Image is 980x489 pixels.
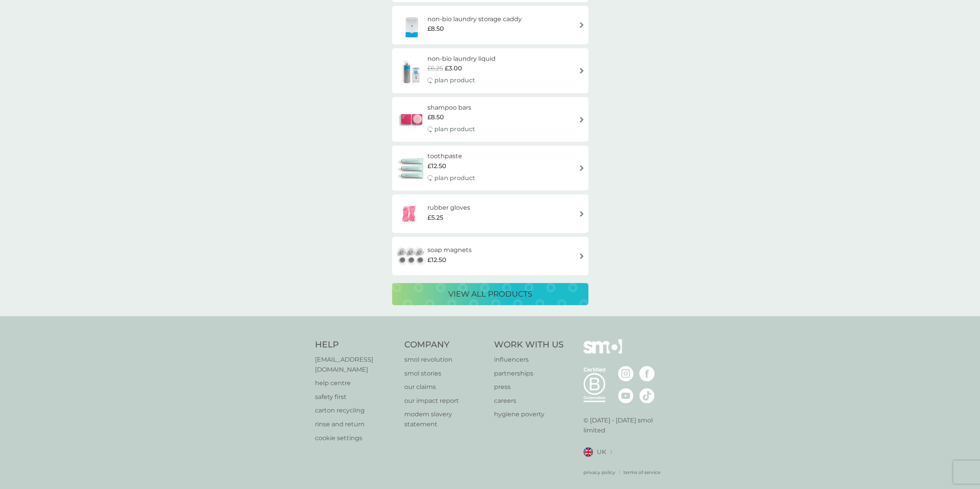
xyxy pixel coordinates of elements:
[427,24,444,34] span: £8.50
[610,450,612,454] img: select a new location
[494,409,564,419] a: hygiene poverty
[579,211,585,217] img: arrow right
[618,366,633,381] img: visit the smol Instagram page
[404,409,486,429] a: modern slavery statement
[623,468,660,476] a: terms of service
[618,388,633,403] img: visit the smol Youtube page
[404,396,486,406] a: our impact report
[315,433,397,443] a: cookie settings
[404,369,486,379] a: smol stories
[396,106,427,133] img: shampoo bars
[396,12,427,38] img: non-bio laundry storage caddy
[583,339,622,365] img: smol
[315,419,397,429] a: rinse and return
[315,378,397,388] a: help centre
[315,406,397,416] a: carton recycling
[434,75,475,85] p: plan product
[404,339,486,351] h4: Company
[404,382,486,392] a: our claims
[427,255,446,265] span: £12.50
[427,151,475,161] h6: toothpaste
[583,468,615,476] a: privacy policy
[583,447,593,457] img: UK flag
[427,103,475,113] h6: shampoo bars
[396,242,427,269] img: soap magnets
[315,392,397,402] a: safety first
[579,253,585,259] img: arrow right
[396,155,427,182] img: toothpaste
[448,288,532,300] p: view all products
[404,355,486,365] a: smol revolution
[427,245,472,255] h6: soap magnets
[597,447,606,457] span: UK
[427,63,443,73] span: £6.25
[639,388,655,403] img: visit the smol Tiktok page
[434,173,475,183] p: plan product
[434,124,475,134] p: plan product
[396,200,423,227] img: rubber gloves
[427,203,470,213] h6: rubber gloves
[427,14,522,24] h6: non-bio laundry storage caddy
[494,396,564,406] a: careers
[579,68,585,73] img: arrow right
[579,22,585,28] img: arrow right
[639,366,655,381] img: visit the smol Facebook page
[494,355,564,365] a: influencers
[427,54,496,64] h6: non-bio laundry liquid
[427,161,446,171] span: £12.50
[494,369,564,379] a: partnerships
[579,117,585,122] img: arrow right
[396,57,427,84] img: non-bio laundry liquid
[583,416,665,435] p: © [DATE] - [DATE] smol limited
[445,63,462,73] span: £3.00
[494,382,564,392] a: press
[494,339,564,351] h4: Work With Us
[427,112,444,122] span: £8.50
[315,355,397,374] a: [EMAIL_ADDRESS][DOMAIN_NAME]
[392,283,588,305] button: view all products
[315,339,397,351] h4: Help
[579,165,585,171] img: arrow right
[427,213,443,223] span: £5.25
